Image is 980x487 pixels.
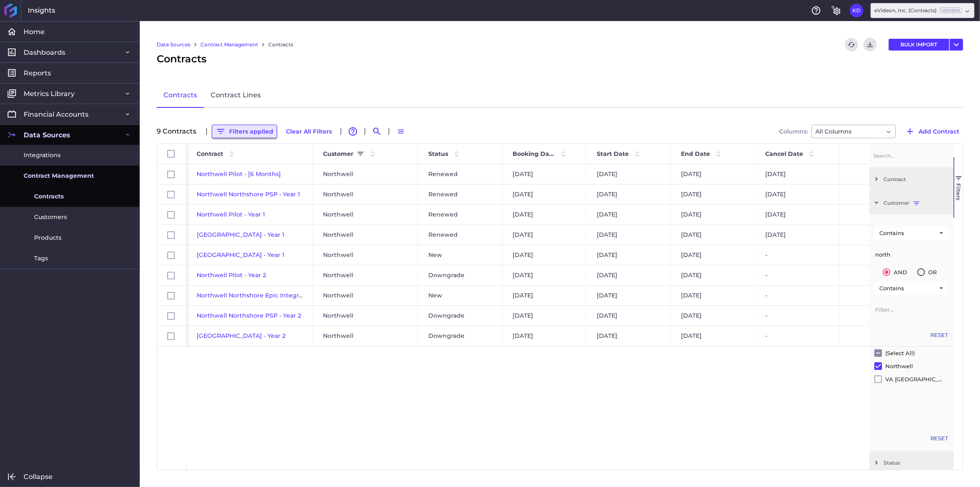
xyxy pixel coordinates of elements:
div: Customer [869,191,953,214]
div: [DATE] [502,205,587,225]
div: New [418,245,502,265]
span: Columns: [779,128,808,134]
div: Renewed [418,185,502,204]
span: Reports [24,69,51,78]
input: Filter Columns Input [873,147,947,164]
button: Reset [930,434,948,443]
div: - [755,265,839,285]
div: [DATE] [502,306,587,326]
span: All Columns [815,126,852,136]
div: Northwell [885,363,913,369]
div: [DATE] [755,185,839,204]
div: Downgrade [418,265,502,285]
div: [DATE] [755,164,839,184]
div: [DATE] [502,245,587,265]
div: - [755,306,839,326]
span: Contracts [157,51,206,67]
span: Northwell Pilot - [6 Months] [197,170,281,178]
div: OR [928,269,937,276]
div: [DATE] [502,185,587,204]
div: Contract [869,167,953,191]
span: Customer [884,200,950,206]
button: Clear All Filters [282,125,336,138]
div: VA [GEOGRAPHIC_DATA][US_STATE] [885,376,945,383]
div: Press SPACE to select this row. [157,185,187,205]
div: Downgrade [418,306,502,326]
span: Northwell [323,185,353,204]
span: Status [884,460,950,466]
div: Press SPACE to select this row. [157,164,187,185]
input: Filter Value [874,246,948,262]
div: [DATE] [502,326,587,346]
div: Renewed [418,164,502,184]
div: Contains [879,230,937,236]
input: Filter Value [874,301,948,318]
div: $6,732.92 [839,205,924,225]
span: [GEOGRAPHIC_DATA] - Year 1 [197,231,284,238]
div: [DATE] [671,245,755,265]
div: Dropdown select [871,3,975,18]
a: Northwell Pilot - Year 1 [197,211,265,218]
a: Contracts [268,41,293,48]
span: Customer [323,150,353,158]
div: Status [869,451,953,474]
div: [DATE] [502,225,587,245]
span: Northwell Northshore PSP - Year 2 [197,312,301,319]
div: [DATE] [755,205,839,225]
a: Northwell Northshore Epic Integration [197,292,314,299]
div: Press SPACE to select this row. [157,326,187,346]
span: Cancel Date [765,150,803,158]
div: [DATE] [671,185,755,204]
div: $6,733.00 [839,164,924,184]
button: General Settings [830,4,843,17]
button: Search by [370,125,384,138]
div: Contains [879,285,937,292]
div: eVideon, Inc. (Contracts) [874,7,962,14]
span: Metrics Library [24,89,75,98]
a: Northwell Northshore PSP - Year 1 [197,190,300,198]
div: [DATE] [587,286,671,305]
div: [DATE] [587,225,671,245]
a: Northwell Pilot - Year 2 [197,271,266,279]
span: Northwell [323,326,353,345]
div: [DATE] [502,286,587,305]
div: [DATE] [671,205,755,225]
span: End Date [681,150,710,158]
div: Press SPACE to select this row. [157,205,187,225]
span: Products [34,233,61,242]
div: Filtering operator [874,226,948,240]
a: [GEOGRAPHIC_DATA] - Year 2 [197,332,286,340]
span: Northwell [323,225,353,244]
div: [DATE] [587,164,671,184]
div: [DATE] [587,185,671,204]
button: Add Contract [901,125,963,138]
div: [DATE] [587,306,671,326]
span: Northwell [323,306,353,325]
div: $2,936.90 [839,265,924,285]
span: Collapse [24,472,53,481]
div: Filtering operator [874,281,948,295]
span: Filters [955,183,962,201]
div: $9,240.00 [839,185,924,204]
div: $814.58 [839,245,924,265]
span: Contracts [34,192,64,201]
div: [DATE] [587,326,671,346]
span: Contract [197,150,223,158]
div: [DATE] [671,326,755,346]
div: $2,500.00 [839,286,924,305]
div: [DATE] [502,265,587,285]
div: Press SPACE to select this row. [157,265,187,286]
a: Data Sources [157,41,190,48]
button: Refresh [845,38,858,51]
div: Press SPACE to select this row. [157,225,187,245]
div: Filter List [869,347,953,386]
span: [GEOGRAPHIC_DATA] - Year 1 [197,251,284,259]
div: - [755,286,839,305]
div: (Select All) [885,350,915,356]
span: Add Contract [919,127,959,136]
div: AND [894,269,907,276]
